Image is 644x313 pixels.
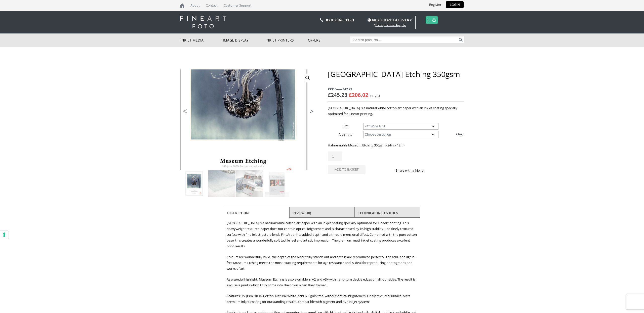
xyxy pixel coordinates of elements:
[265,33,308,47] a: Inkjet Printers
[227,220,417,249] p: [GEOGRAPHIC_DATA] is a natural white cotton art paper with an inkjet coating specially optimised ...
[181,170,208,197] img: Hahnemuhle Museum Etching 350gsm
[349,91,352,98] span: £
[368,18,371,22] img: time.svg
[328,105,464,117] p: [GEOGRAPHIC_DATA] is a natural white cotton art paper with an inkjet coating specially optimised ...
[328,91,347,98] bdi: 245.23
[303,73,312,83] a: View full-screen image gallery
[328,69,464,79] h1: [GEOGRAPHIC_DATA] Etching 350gsm
[328,165,366,174] button: Add to basket
[328,142,464,148] p: Hahnemuhle Museum Etching 350gsm (24in x 12m)
[328,86,464,92] span: RRP from £47.79
[396,168,430,173] p: Share with a friend
[264,170,291,197] img: Hahnemuhle Museum Etching 350gsm - Image 4
[227,293,417,305] p: Features: 350gsm, 100% Cotton, Natural White, Acid & Lignin free, without optical brighteners, Fi...
[436,168,440,172] img: twitter sharing button
[293,208,311,217] a: Reviews (0)
[227,277,417,288] p: As a special highlight, Museum Etching is also available in A2 and A3+ with hand-torn deckle edge...
[349,91,368,98] bdi: 206.02
[456,130,464,138] a: Clear options
[223,33,265,47] a: Image Display
[326,18,354,22] a: 020 3968 3333
[342,124,349,128] label: Size
[328,151,342,161] input: Product quantity
[366,17,412,23] span: NEXT DAY DELIVERY
[328,91,331,98] span: £
[458,36,464,43] button: Search
[180,33,223,47] a: Inkjet Media
[425,1,445,8] a: Register
[320,18,324,22] img: phone.svg
[308,33,350,47] a: Offers
[208,170,235,197] img: Hahnemuhle Museum Etching 350gsm - Image 2
[427,16,430,24] a: 0
[227,208,249,217] a: Description
[180,16,226,28] img: logo-white.svg
[339,132,352,137] label: Quantity
[446,1,464,8] a: LOGIN
[430,168,434,172] img: facebook sharing button
[358,208,398,217] a: TECHNICAL INFO & DOCS
[350,36,458,43] input: Search products…
[375,23,406,27] a: Exceptions Apply
[236,170,263,197] img: Hahnemuhle Museum Etching 350gsm - Image 3
[442,168,446,172] img: email sharing button
[227,254,417,271] p: Colours are wonderfully vivid, the depth of the black truly stands out and details are reproduced...
[432,18,436,22] img: basket.svg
